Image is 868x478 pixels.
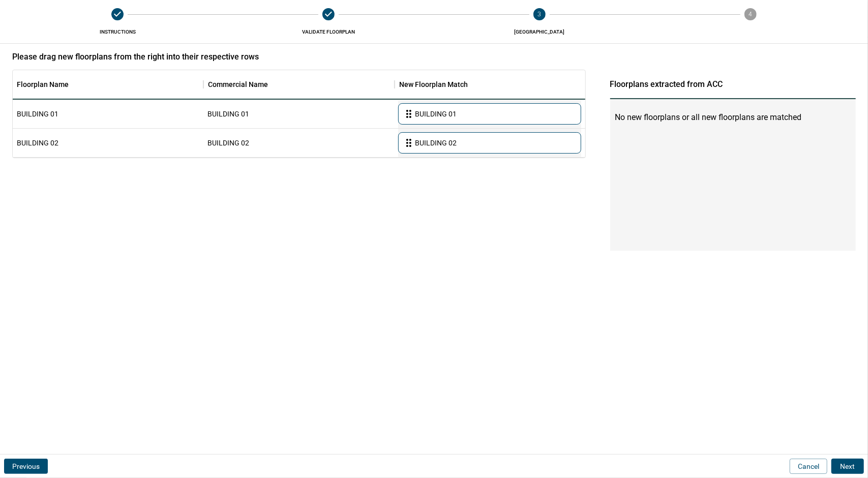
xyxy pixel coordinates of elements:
span: Instructions [16,28,219,35]
div: BUILDING 02 [203,139,394,147]
div: BUILDING 01 [203,110,394,118]
text: 4 [749,11,752,18]
span: Confirm [649,28,852,35]
span: [GEOGRAPHIC_DATA] [438,28,641,35]
div: Floorplans extracted from ACC [610,70,856,99]
button: Next [831,459,864,474]
div: New Floorplan Match [394,80,585,88]
text: 3 [537,11,541,18]
div: Please drag new floorplans from the right into their respective rows [12,52,856,70]
div: No new floorplans or all new floorplans are matched [615,104,851,130]
div: BUILDING 01 [13,110,203,118]
div: Floorplan Name [13,80,203,88]
button: Cancel [790,459,827,474]
div: Commercial Name [203,80,394,88]
div: BUILDING 02 [398,132,581,154]
div: BUILDING 01 [398,103,581,125]
span: Validate FLOORPLAN [227,28,430,35]
button: Previous [4,459,48,474]
div: BUILDING 02 [13,139,203,147]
